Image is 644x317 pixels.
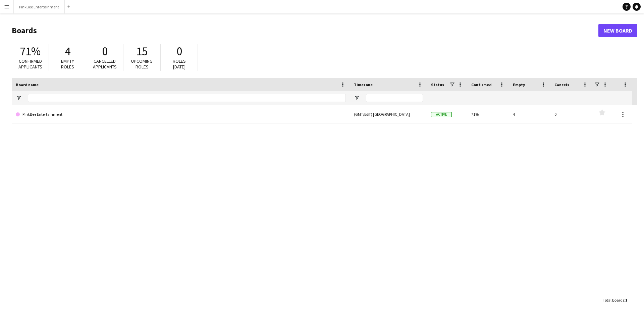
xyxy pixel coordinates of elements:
a: New Board [598,24,637,37]
span: Confirmed [471,82,492,87]
span: 0 [176,44,182,59]
div: 71% [467,105,509,123]
span: Total Boards [603,298,624,303]
a: PinkBee Entertainment [16,105,346,124]
button: PinkBee Entertainment [14,0,65,13]
div: 4 [509,105,550,123]
span: Roles [DATE] [173,58,186,70]
button: Open Filter Menu [16,95,22,101]
span: 1 [625,298,627,303]
span: Upcoming roles [131,58,153,70]
span: Cancels [554,82,569,87]
input: Timezone Filter Input [366,94,423,102]
div: (GMT/BST) [GEOGRAPHIC_DATA] [350,105,427,123]
span: Board name [16,82,39,87]
span: Active [431,112,452,117]
span: 15 [136,44,148,59]
span: Empty [513,82,525,87]
span: 71% [20,44,41,59]
span: Status [431,82,444,87]
span: Confirmed applicants [18,58,42,70]
button: Open Filter Menu [354,95,360,101]
span: 0 [102,44,108,59]
div: 0 [550,105,592,123]
h1: Boards [12,25,598,36]
input: Board name Filter Input [28,94,346,102]
span: Empty roles [61,58,74,70]
span: Timezone [354,82,373,87]
span: Cancelled applicants [93,58,117,70]
span: 4 [65,44,70,59]
div: : [603,294,627,307]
